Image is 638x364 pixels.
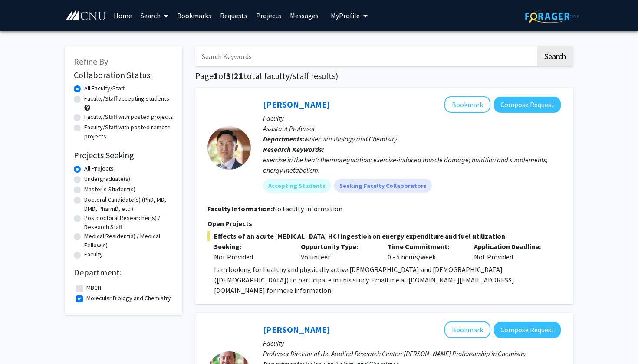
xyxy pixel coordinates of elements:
a: Requests [216,0,252,31]
span: 21 [234,70,243,81]
span: 1 [214,70,218,81]
a: Home [109,0,136,31]
p: Faculty [263,338,561,348]
span: My Profile [331,11,360,20]
a: Projects [252,0,286,31]
label: All Projects [84,164,114,173]
a: Messages [286,0,323,31]
button: Compose Request to Zidong Li [494,97,561,113]
label: Faculty/Staff with posted remote projects [84,123,174,141]
label: Master's Student(s) [84,185,135,194]
p: Opportunity Type: [301,241,375,252]
a: [PERSON_NAME] [263,99,330,110]
label: Faculty/Staff with posted projects [84,112,173,121]
h2: Collaboration Status: [74,70,174,80]
p: Time Commitment: [388,241,461,252]
span: 3 [226,70,231,81]
label: Faculty/Staff accepting students [84,94,169,103]
label: Postdoctoral Researcher(s) / Research Staff [84,213,174,232]
p: Open Projects [207,218,561,229]
mat-chip: Seeking Faculty Collaborators [334,179,432,193]
div: Not Provided [467,241,554,262]
a: Bookmarks [173,0,216,31]
h2: Department: [74,267,174,278]
b: Departments: [263,134,305,143]
b: Faculty Information: [207,204,273,213]
img: Christopher Newport University Logo [65,10,106,21]
label: Medical Resident(s) / Medical Fellow(s) [84,232,174,250]
button: Search [537,46,573,66]
h1: Page of ( total faculty/staff results) [195,71,573,81]
p: Seeking: [214,241,288,252]
div: 0 - 5 hours/week [381,241,468,262]
a: [PERSON_NAME] [263,324,330,335]
mat-chip: Accepting Students [263,179,331,193]
span: Refine By [74,56,108,67]
label: Molecular Biology and Chemistry [86,294,171,303]
span: Effects of an acute [MEDICAL_DATA] HCl ingestion on energy expenditure and fuel utilization [207,231,561,241]
p: I am looking for healthy and physically active [DEMOGRAPHIC_DATA] and [DEMOGRAPHIC_DATA] ([DEMOGR... [214,264,561,295]
iframe: Chat [7,325,37,357]
span: Molecular Biology and Chemistry [305,134,397,143]
label: Doctoral Candidate(s) (PhD, MD, DMD, PharmD, etc.) [84,195,174,213]
div: Volunteer [294,241,381,262]
p: Professor Director of the Applied Research Center; [PERSON_NAME] Professorship in Chemistry [263,348,561,359]
p: Application Deadline: [474,241,548,252]
p: Assistant Professor [263,123,561,134]
label: MBCH [86,283,101,292]
h2: Projects Seeking: [74,150,174,161]
button: Add Zidong Li to Bookmarks [444,96,490,113]
label: All Faculty/Staff [84,84,125,93]
input: Search Keywords [195,46,536,66]
button: Compose Request to Tarek Abdel-Fattah [494,322,561,338]
div: exercise in the heat; thermoregulation; exercise-induced muscle damage; nutrition and supplements... [263,154,561,175]
span: No Faculty Information [273,204,342,213]
label: Undergraduate(s) [84,174,130,184]
label: Faculty [84,250,103,259]
p: Faculty [263,113,561,123]
img: ForagerOne Logo [525,10,579,23]
button: Add Tarek Abdel-Fattah to Bookmarks [444,321,490,338]
b: Research Keywords: [263,145,324,154]
a: Search [136,0,173,31]
div: Not Provided [214,252,288,262]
